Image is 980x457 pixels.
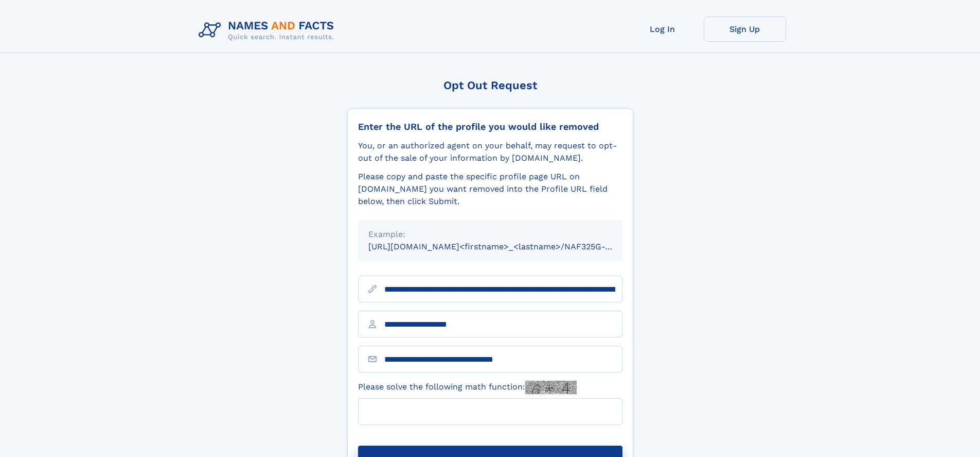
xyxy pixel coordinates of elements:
div: Please copy and paste the specific profile page URL on [DOMAIN_NAME] you want removed into the Pr... [358,171,622,208]
a: Sign Up [704,16,786,42]
div: Example: [368,228,612,241]
div: Enter the URL of the profile you would like removed [358,121,622,132]
div: You, or an authorized agent on your behalf, may request to opt-out of the sale of your informatio... [358,140,622,164]
label: Please solve the following math function: [358,381,577,394]
a: Log In [621,16,704,42]
img: Logo Names and Facts [194,16,343,44]
small: [URL][DOMAIN_NAME]<firstname>_<lastname>/NAF325G-xxxxxxxx [368,242,642,251]
div: Opt Out Request [347,79,633,92]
